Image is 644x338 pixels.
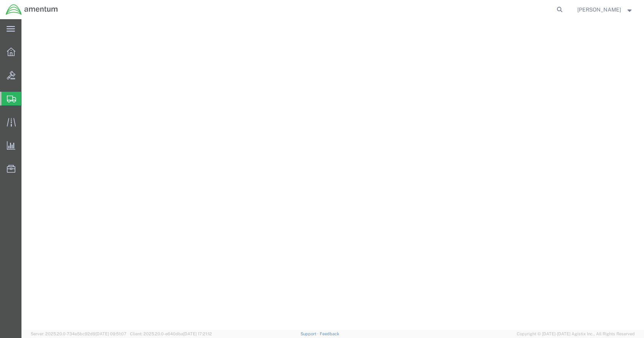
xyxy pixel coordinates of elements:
span: [DATE] 17:21:12 [183,331,212,336]
span: Copyright © [DATE]-[DATE] Agistix Inc., All Rights Reserved [517,331,635,337]
span: Server: 2025.20.0-734e5bc92d9 [31,331,127,336]
span: Client: 2025.20.0-e640dba [130,331,212,336]
span: [DATE] 09:51:07 [95,331,127,336]
span: William Glazer [577,5,621,14]
a: Feedback [320,331,339,336]
button: [PERSON_NAME] [577,5,634,14]
img: logo [5,4,58,15]
a: Support [301,331,320,336]
iframe: FS Legacy Container [21,19,644,330]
